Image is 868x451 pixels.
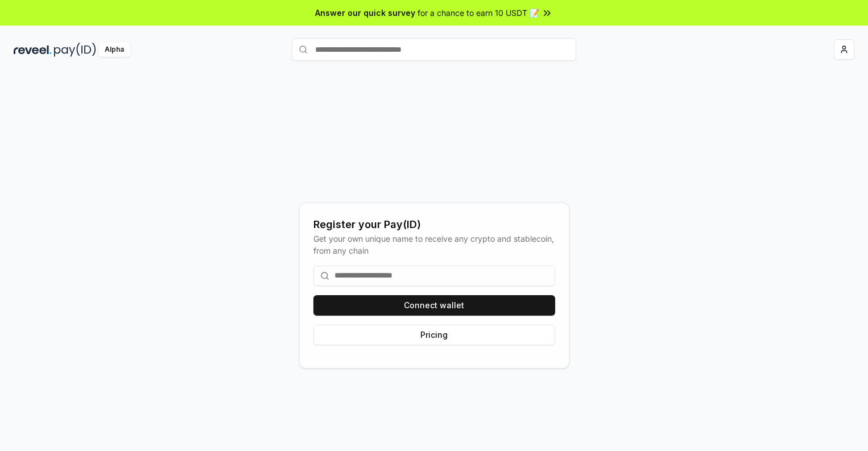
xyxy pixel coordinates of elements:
div: Alpha [98,43,130,57]
button: Pricing [313,325,555,345]
div: Get your own unique name to receive any crypto and stablecoin, from any chain [313,233,555,256]
div: Register your Pay(ID) [313,217,555,233]
span: for a chance to earn 10 USDT 📝 [418,7,539,19]
button: Connect wallet [313,295,555,316]
img: pay_id [54,43,96,57]
span: Answer our quick survey [315,7,415,19]
img: reveel_dark [14,43,52,57]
